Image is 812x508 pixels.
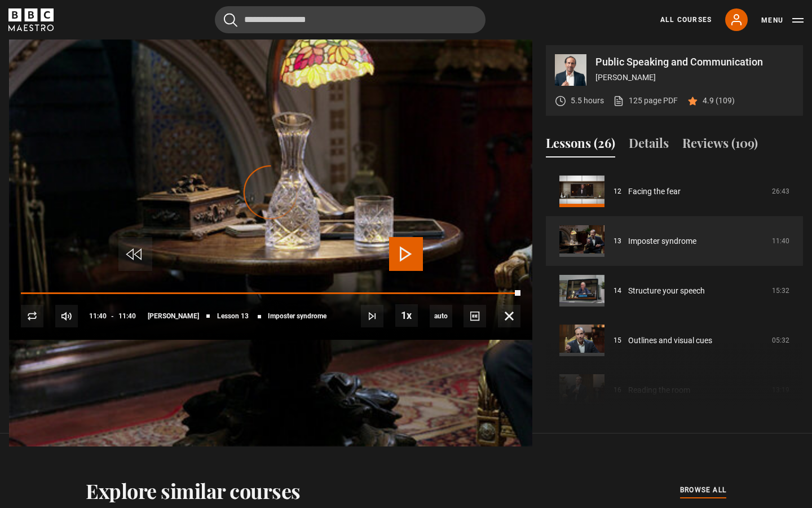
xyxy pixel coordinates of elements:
video-js: Video Player [9,45,532,340]
span: browse all [680,484,726,496]
p: Public Speaking and Communication [595,57,794,67]
button: Toggle navigation [761,15,804,26]
button: Next Lesson [361,305,383,327]
a: browse all [680,484,726,497]
button: Fullscreen [498,305,520,327]
button: Mute [55,305,78,327]
div: Progress Bar [21,292,520,295]
span: Lesson 13 [217,313,249,319]
span: Imposter syndrome [268,313,326,319]
button: Replay [21,305,43,327]
a: 125 page PDF [613,95,678,107]
button: Captions [464,305,486,327]
h2: Explore similar courses [86,479,301,502]
span: 11:40 [118,306,136,326]
svg: BBC Maestro [8,8,54,31]
a: Facing the fear [628,186,681,198]
span: auto [430,305,452,327]
button: Reviews (109) [682,134,758,157]
button: Playback Rate [395,304,418,327]
input: Search [215,6,486,33]
button: Lessons (26) [546,134,615,157]
span: [PERSON_NAME] [148,313,199,319]
p: [PERSON_NAME] [595,72,794,84]
button: Submit the search query [224,13,237,27]
p: 4.9 (109) [703,95,735,107]
span: - [111,312,114,320]
div: Current quality: 360p [430,305,452,327]
a: Structure your speech [628,285,705,297]
button: Details [629,134,669,157]
span: 11:40 [89,306,107,326]
a: Outlines and visual cues [628,335,712,347]
a: All Courses [660,15,712,25]
a: Imposter syndrome [628,235,696,247]
p: 5.5 hours [571,95,604,107]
